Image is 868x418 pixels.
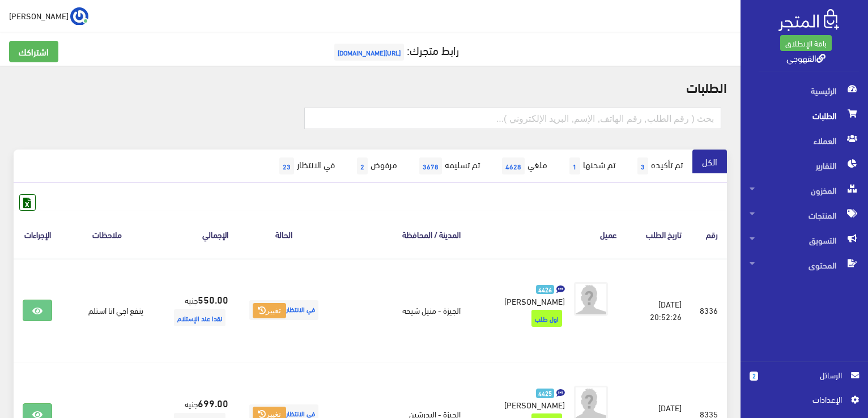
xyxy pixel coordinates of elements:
span: اﻹعدادات [759,393,841,406]
span: 3678 [419,157,442,174]
span: 4425 [536,389,555,398]
span: [PERSON_NAME] [504,396,565,412]
span: المحتوى [750,253,859,278]
span: [URL][DOMAIN_NAME] [334,44,404,61]
th: اﻹجمالي [152,211,237,258]
iframe: Drift Widget Chat Controller [14,340,57,383]
span: 23 [279,157,294,174]
td: 8336 [691,258,727,362]
a: التقارير [741,153,868,178]
td: جنيه [152,258,237,362]
span: 3 [637,157,648,174]
span: [PERSON_NAME] [504,293,565,309]
button: تغيير [253,303,286,319]
span: نقدا عند الإستلام [174,309,225,326]
td: [DATE] 20:52:26 [626,258,691,362]
span: 2 [357,157,368,174]
span: الرسائل [767,369,842,381]
span: 1 [569,157,580,174]
span: 2 [750,372,758,381]
span: اول طلب [531,310,562,327]
td: الجيزة - منيل شيحه [330,258,470,362]
a: رابط متجرك:[URL][DOMAIN_NAME] [331,39,459,60]
span: المنتجات [750,203,859,228]
a: اشتراكك [9,41,58,62]
span: 4628 [502,157,525,174]
a: تم تسليمه3678 [407,150,490,182]
th: الحالة [237,211,330,258]
a: المخزون [741,178,868,203]
a: تم شحنها1 [557,150,625,182]
img: avatar.png [574,282,608,316]
a: الطلبات [741,103,868,128]
a: باقة الإنطلاق [780,35,832,51]
strong: 699.00 [198,395,228,410]
h2: الطلبات [14,79,727,94]
th: تاريخ الطلب [626,211,691,258]
img: . [778,9,839,31]
strong: 550.00 [198,292,228,306]
a: 4426 [PERSON_NAME] [488,282,565,307]
span: التقارير [750,153,859,178]
span: الرئيسية [750,78,859,103]
span: 4426 [536,285,555,295]
input: بحث ( رقم الطلب, رقم الهاتف, الإسم, البريد اﻹلكتروني )... [304,108,721,129]
td: ينفع اجي انا استلم [61,258,152,362]
a: مرفوض2 [344,150,407,182]
a: العملاء [741,128,868,153]
a: الكل [692,150,727,173]
span: الطلبات [750,103,859,128]
a: ملغي4628 [490,150,557,182]
a: 4425 [PERSON_NAME] [488,386,565,411]
a: المنتجات [741,203,868,228]
a: اﻹعدادات [750,393,859,411]
th: الإجراءات [14,211,61,258]
a: ... [PERSON_NAME] [9,7,88,25]
img: ... [70,7,88,25]
th: عميل [470,211,626,258]
a: تم تأكيده3 [625,150,692,182]
th: ملاحظات [61,211,152,258]
th: رقم [691,211,727,258]
th: المدينة / المحافظة [330,211,470,258]
a: القهوجي [786,49,826,66]
span: [PERSON_NAME] [9,8,69,23]
span: المخزون [750,178,859,203]
a: المحتوى [741,253,868,278]
a: 2 الرسائل [750,369,859,393]
span: التسويق [750,228,859,253]
a: الرئيسية [741,78,868,103]
a: في الانتظار23 [267,150,344,182]
span: العملاء [750,128,859,153]
span: في الانتظار [249,300,318,320]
